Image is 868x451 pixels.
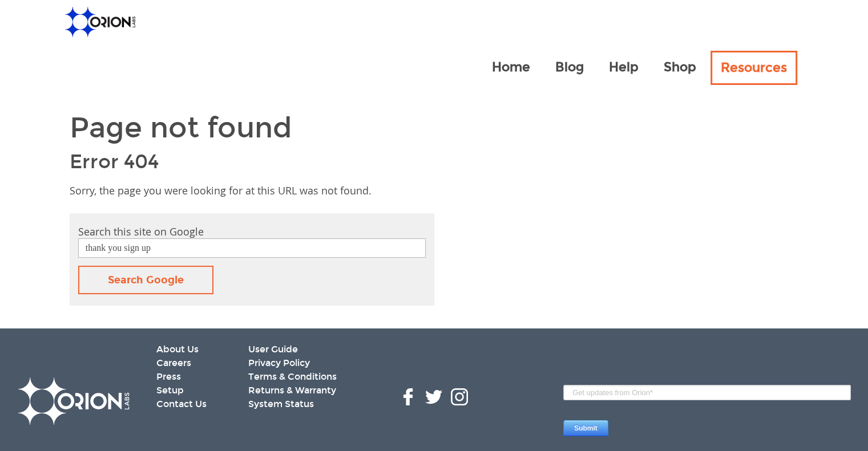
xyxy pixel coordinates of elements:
h2: Error 404 [70,151,799,173]
a: Resources [710,51,797,85]
a: Press [156,370,248,384]
h1: Page not found [70,113,799,142]
a: Careers [156,356,248,370]
a: Returns & Warranty [248,384,379,397]
a: Shop [654,51,705,86]
a: Terms & Conditions [248,370,379,384]
a: Setup [156,384,248,397]
img: instagram-logo.svg [451,388,468,405]
a: User Guide [248,343,379,356]
img: facebook-logo.svg [399,388,417,405]
a: Home [482,51,539,86]
img: OrionLabs [65,7,135,37]
a: Help [599,51,648,86]
a: Search Google [78,266,213,294]
label: Search this site on Google [78,225,204,238]
a: System Status [248,397,379,411]
a: Contact Us [156,397,248,411]
img: orionlabs [17,377,130,425]
a: About Us [156,343,248,356]
iframe: Form 0 [563,383,851,444]
p: Sorry, the page you were looking for at this URL was not found. [70,184,799,197]
a: Privacy Policy [248,356,379,370]
a: Blog [546,51,593,86]
div: Navigation Menu [482,50,801,86]
img: twitter-logo.svg [425,388,442,405]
